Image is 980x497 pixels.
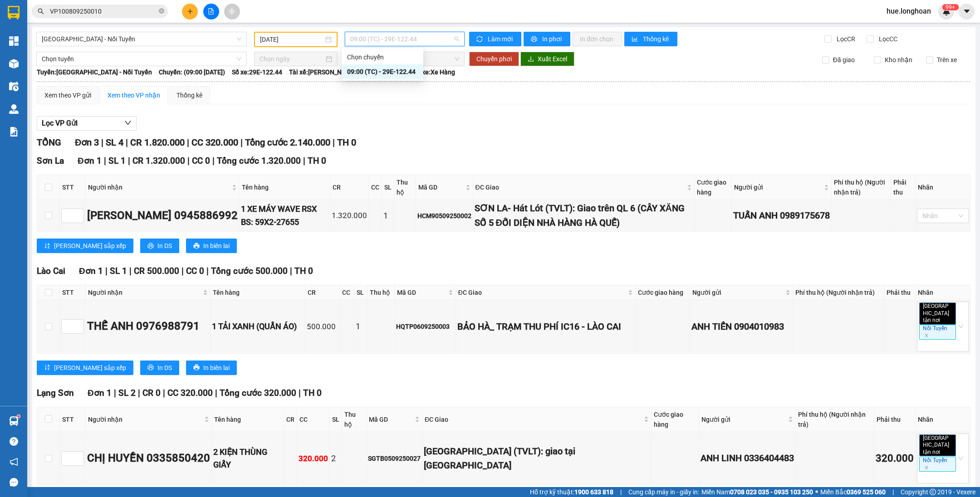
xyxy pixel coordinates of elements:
th: Tên hàng [240,175,330,200]
span: TH 0 [303,388,322,398]
div: Thống kê [176,90,202,100]
img: warehouse-icon [9,104,19,114]
span: message [10,478,18,487]
span: sort-ascending [44,243,50,250]
span: 09:00 (TC) - 29E-122.44 [350,32,459,46]
span: In biên lai [203,363,230,373]
th: Thu hộ [367,285,395,300]
span: Lọc CR [833,34,857,44]
th: Phải thu [874,407,916,432]
button: printerIn DS [140,239,179,253]
span: Tổng cước 500.000 [211,266,288,276]
span: | [333,137,335,148]
div: 1 [356,320,366,333]
span: | [138,388,140,398]
span: sync [476,36,484,43]
div: Chọn chuyến [347,52,418,62]
span: In phơi [542,34,563,44]
span: Lào Cai [37,266,65,276]
th: CR [284,407,297,432]
span: file-add [208,8,214,15]
span: Lọc VP Gửi [42,117,78,129]
span: | [620,487,622,497]
div: TUẤN ANH 0989175678 [733,209,830,223]
button: bar-chartThống kê [624,32,677,46]
button: downloadXuất Excel [520,52,574,66]
span: printer [147,364,154,371]
div: 1 XE MÁY WAVE RSX BS: 59X2-27655 [241,203,328,229]
span: Miền Nam [701,487,813,497]
span: Nối Tuyến [919,325,956,340]
span: Miền Bắc [820,487,886,497]
span: Đơn 1 [79,266,103,276]
span: Người gửi [734,182,822,192]
span: Tài xế: [PERSON_NAME]--0862.666.247 [289,67,401,77]
span: TH 0 [294,266,313,276]
div: 500.000 [307,321,338,333]
th: Cước giao hàng [695,175,732,200]
span: Tổng cước 2.140.000 [245,137,330,148]
div: ANH LINH 0336404483 [701,451,794,465]
span: ĐC Giao [458,287,627,297]
span: | [187,137,189,148]
th: CR [305,285,340,300]
span: Người nhận [88,182,230,192]
span: download [528,56,534,63]
span: In biên lai [203,241,230,251]
span: CR 500.000 [134,266,179,276]
img: warehouse-icon [9,416,19,426]
span: SL 1 [108,156,126,166]
th: Thu hộ [342,407,367,432]
span: SL 2 [118,388,136,398]
span: CC 0 [192,156,210,166]
th: Phí thu hộ (Người nhận trả) [793,285,884,300]
span: SL 1 [110,266,127,276]
span: | [129,266,132,276]
span: | [299,388,301,398]
img: warehouse-icon [9,59,19,68]
span: TỔNG [37,137,61,148]
td: SGTB0509250027 [367,432,422,486]
span: Mã GD [369,414,413,424]
button: caret-down [959,4,975,19]
div: [PERSON_NAME] 0945886992 [87,207,238,224]
span: Kho nhận [881,55,916,65]
div: Chọn chuyến [342,50,423,64]
th: Cước giao hàng [636,285,690,300]
input: Chọn ngày [260,54,324,64]
th: Cước giao hàng [652,407,699,432]
div: SGTB0509250027 [368,453,421,463]
th: Thu hộ [394,175,416,200]
span: | [212,156,215,166]
div: Nhãn [918,414,968,424]
span: question-circle [10,437,18,446]
span: printer [147,243,154,250]
th: Phí thu hộ (Người nhận trả) [796,407,874,432]
td: HQTP0609250003 [395,300,456,354]
div: Nhãn [918,182,968,192]
span: Tổng cước 320.000 [220,388,296,398]
span: printer [531,36,539,43]
div: 1 TẢI XANH (QUẦN ÁO) [212,320,304,333]
span: printer [193,243,200,250]
span: | [215,388,217,398]
button: sort-ascending[PERSON_NAME] sắp xếp [37,239,133,253]
span: Thống kê [643,34,670,44]
span: Nối Tuyến [919,457,956,472]
span: [PERSON_NAME] sắp xếp [54,241,126,251]
button: printerIn DS [140,361,179,375]
span: Đã giao [829,55,858,65]
strong: 0708 023 035 - 0935 103 250 [730,488,813,496]
th: Phải thu [891,175,916,200]
span: TH 0 [337,137,356,148]
span: | [101,137,103,148]
span: | [126,137,128,148]
th: Phải thu [884,285,916,300]
span: [PERSON_NAME] sắp xếp [54,363,126,373]
span: sort-ascending [44,364,50,371]
th: CC [297,407,330,432]
span: CR 0 [142,388,161,398]
span: Người gửi [692,287,784,297]
strong: 1900 633 818 [574,488,613,496]
div: HQTP0609250003 [396,322,454,331]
